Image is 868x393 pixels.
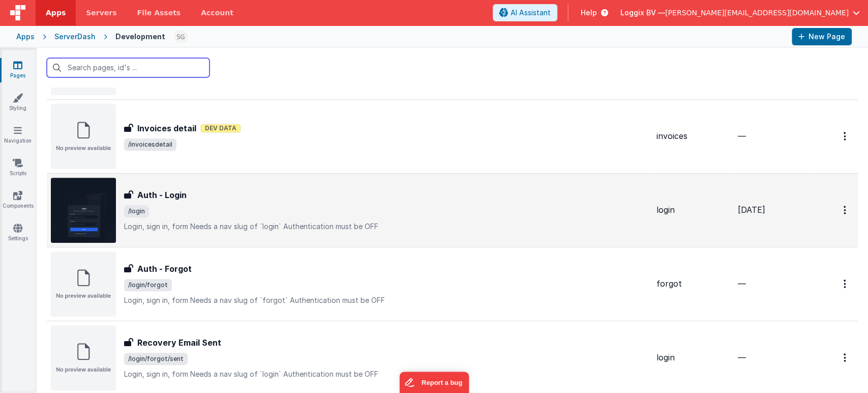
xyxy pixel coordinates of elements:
div: forgot [656,278,730,290]
iframe: Marker.io feedback button [399,372,469,393]
h3: Auth - Forgot [137,263,192,275]
button: Options [837,200,854,220]
span: [DATE] [738,205,765,215]
span: /login [124,205,149,217]
div: ServerDash [54,32,96,42]
span: /login/forgot/sent [124,353,188,365]
span: /invoicesdetail [124,138,176,151]
div: login [656,204,730,216]
span: File Assets [137,8,181,18]
button: New Page [792,28,852,45]
div: Development [115,32,165,42]
span: Apps [46,8,66,18]
div: login [656,352,730,363]
p: Login, sign in, form Needs a nav slug of `login` Authentication must be OFF [124,369,648,379]
button: AI Assistant [493,4,557,21]
div: invoices [656,130,730,142]
h3: Recovery Email Sent [137,336,221,349]
span: — [738,278,746,289]
p: Login, sign in, form Needs a nav slug of `forgot` Authentication must be OFF [124,295,648,305]
div: Apps [16,32,35,42]
p: Login, sign in, form Needs a nav slug of `login` Authentication must be OFF [124,221,648,232]
span: Loggix BV — [620,8,665,18]
span: [PERSON_NAME][EMAIL_ADDRESS][DOMAIN_NAME] [665,8,849,18]
span: — [738,131,746,141]
span: /login/forgot [124,279,172,291]
span: Help [581,8,597,18]
span: — [738,352,746,362]
button: Options [837,347,854,368]
button: Options [837,126,854,147]
span: Servers [86,8,116,18]
span: Dev Data [200,124,241,133]
button: Loggix BV — [PERSON_NAME][EMAIL_ADDRESS][DOMAIN_NAME] [620,8,860,18]
img: 497ae24fd84173162a2d7363e3b2f127 [174,30,188,44]
h3: Auth - Login [137,189,187,201]
h3: Invoices detail [137,122,196,134]
input: Search pages, id's ... [47,58,209,77]
button: Options [837,273,854,294]
span: AI Assistant [511,8,551,18]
